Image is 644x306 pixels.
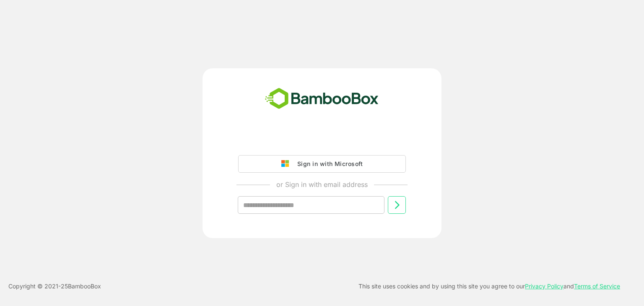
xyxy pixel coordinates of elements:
[234,132,410,150] iframe: Sign in with Google Button
[293,158,363,169] div: Sign in with Microsoft
[574,283,620,290] a: Terms of Service
[8,281,101,291] p: Copyright © 2021- 25 BambooBox
[260,85,383,113] img: bamboobox
[525,283,563,290] a: Privacy Policy
[358,281,620,291] p: This site uses cookies and by using this site you agree to our and
[281,160,293,168] img: google
[276,179,368,189] p: or Sign in with email address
